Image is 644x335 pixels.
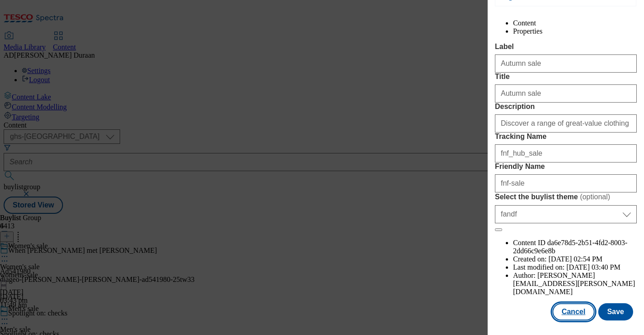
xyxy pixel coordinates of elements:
[495,54,637,73] input: Enter Label
[495,192,637,202] label: Select the buylist theme
[513,239,627,255] span: da6e78d5-2b51-4fd2-8003-2dd66c9e6e8b
[495,84,637,103] input: Enter Title
[598,303,633,320] button: Save
[495,114,637,133] input: Enter Description
[567,263,620,271] span: [DATE] 03:40 PM
[495,43,637,51] label: Label
[495,103,637,111] label: Description
[513,239,637,255] li: Content ID
[580,193,610,201] span: ( optional )
[513,271,637,296] li: Author:
[495,144,637,163] input: Enter Tracking Name
[548,255,602,263] span: [DATE] 02:54 PM
[552,303,594,320] button: Cancel
[513,27,637,35] li: Properties
[495,73,637,81] label: Title
[513,271,635,296] span: [PERSON_NAME][EMAIL_ADDRESS][PERSON_NAME][DOMAIN_NAME]
[495,133,637,141] label: Tracking Name
[495,163,637,171] label: Friendly Name
[513,263,637,271] li: Last modified on:
[495,174,637,192] input: Enter Friendly Name
[513,19,637,27] li: Content
[513,255,637,263] li: Created on:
